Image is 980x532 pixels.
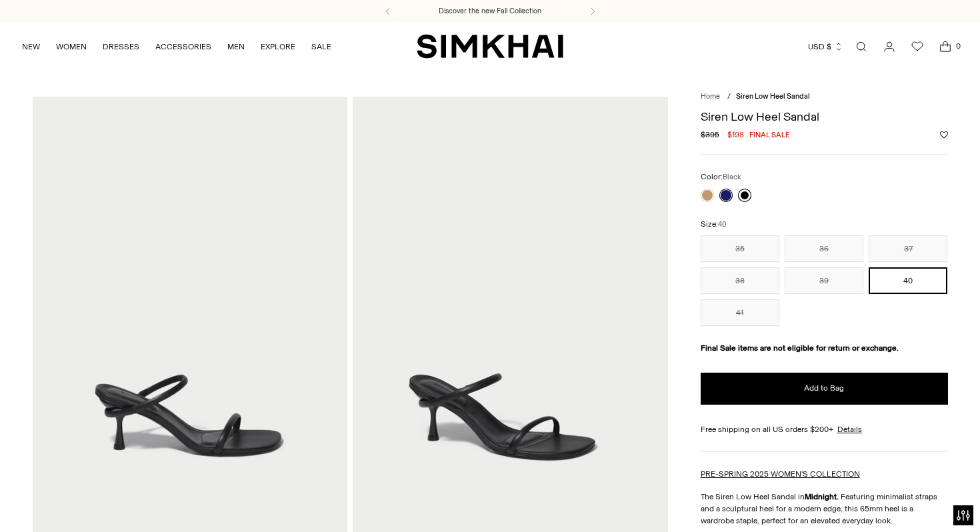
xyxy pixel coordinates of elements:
[701,343,899,353] strong: Final Sale items are not eligible for return or exchange.
[701,92,720,101] a: Home
[11,481,134,521] iframe: Sign Up via Text for Offers
[701,491,948,527] p: The Siren Low Heel Sandal in Featuring minimalist straps and a sculptural heel for a modern edge,...
[785,267,863,294] button: 39
[701,235,779,262] button: 35
[940,131,948,139] button: Add to Wishlist
[727,129,744,141] span: $198
[155,32,211,61] a: ACCESSORIES
[56,32,87,61] a: WOMEN
[876,33,903,60] a: Go to the account page
[701,218,727,231] label: Size:
[701,423,948,435] div: Free shipping on all US orders $200+
[808,32,843,61] button: USD $
[417,33,563,59] a: SIMKHAI
[103,32,139,61] a: DRESSES
[701,91,948,103] nav: breadcrumbs
[932,33,959,60] a: Open cart modal
[727,91,731,103] div: /
[701,111,948,123] h1: Siren Low Heel Sandal
[804,383,844,394] span: Add to Bag
[311,32,331,61] a: SALE
[701,171,741,183] label: Color:
[701,469,860,479] a: PRE-SPRING 2025 WOMEN'S COLLECTION
[848,33,875,60] a: Open search modal
[227,32,245,61] a: MEN
[736,92,810,101] span: Siren Low Heel Sandal
[701,129,719,141] s: $395
[718,220,727,229] span: 40
[837,423,862,435] a: Details
[723,173,741,181] span: Black
[904,33,931,60] a: Wishlist
[869,235,947,262] button: 37
[22,32,40,61] a: NEW
[785,235,863,262] button: 36
[439,6,541,17] a: Discover the new Fall Collection
[952,40,964,52] span: 0
[805,492,839,501] strong: Midnight.
[701,299,779,326] button: 41
[261,32,295,61] a: EXPLORE
[701,373,948,405] button: Add to Bag
[701,267,779,294] button: 38
[869,267,947,294] button: 40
